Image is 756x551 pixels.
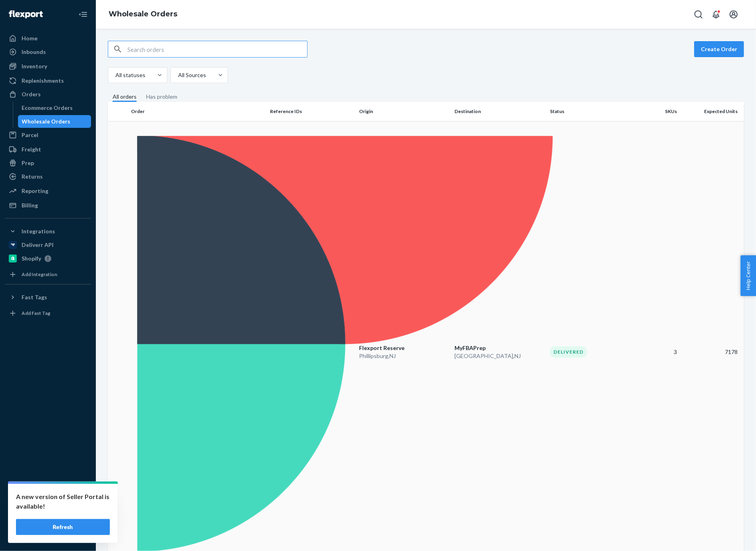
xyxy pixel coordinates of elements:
[5,199,91,212] a: Billing
[16,519,110,535] button: Refresh
[454,344,544,352] p: MyFBAPrep
[547,102,636,121] th: Status
[5,225,91,238] button: Integrations
[22,145,41,153] div: Freight
[22,131,38,139] div: Parcel
[359,352,448,360] p: Phillipsburg , NJ
[22,241,54,249] div: Deliverr API
[22,62,47,70] div: Inventory
[5,529,91,541] button: Give Feedback
[127,41,307,57] input: Search orders
[113,93,137,102] div: All orders
[694,41,744,57] button: Create Order
[22,48,46,56] div: Inbounds
[146,93,177,101] div: Has problem
[359,344,448,352] p: Flexport Reserve
[22,187,48,195] div: Reporting
[18,115,91,128] a: Wholesale Orders
[267,102,356,121] th: Reference IDs
[5,157,91,169] a: Prep
[102,3,184,26] ol: breadcrumbs
[9,10,43,18] img: Flexport logo
[5,307,91,320] a: Add Fast Tag
[5,74,91,87] a: Replenishments
[691,6,706,22] button: Open Search Box
[109,10,177,18] a: Wholesale Orders
[550,346,587,357] div: Delivered
[454,352,544,360] p: [GEOGRAPHIC_DATA] , NJ
[5,129,91,141] a: Parcel
[177,71,178,79] input: All Sources
[22,227,55,235] div: Integrations
[22,293,47,301] div: Fast Tags
[16,492,110,511] p: A new version of Seller Portal is available!
[5,170,91,183] a: Returns
[740,255,756,296] button: Help Center
[22,34,38,42] div: Home
[128,102,267,121] th: Order
[22,117,71,125] div: Wholesale Orders
[22,271,57,278] div: Add Integration
[5,239,91,251] a: Deliverr API
[356,102,451,121] th: Origin
[5,515,91,528] a: Help Center
[708,6,724,22] button: Open notifications
[22,201,38,209] div: Billing
[22,173,43,181] div: Returns
[681,102,744,121] th: Expected Units
[451,102,547,121] th: Destination
[5,488,91,501] a: Settings
[5,46,91,58] a: Inbounds
[22,159,34,167] div: Prep
[5,185,91,197] a: Reporting
[115,71,115,79] input: All statuses
[22,77,64,85] div: Replenishments
[5,291,91,304] button: Fast Tags
[726,6,742,22] button: Open account menu
[5,60,91,73] a: Inventory
[75,6,91,22] button: Close Navigation
[5,32,91,45] a: Home
[18,101,91,114] a: Ecommerce Orders
[22,104,73,112] div: Ecommerce Orders
[5,501,91,514] a: Talk to Support
[22,255,41,263] div: Shopify
[5,143,91,156] a: Freight
[5,268,91,281] a: Add Integration
[5,252,91,265] a: Shopify
[5,88,91,101] a: Orders
[22,90,41,98] div: Orders
[22,310,50,316] div: Add Fast Tag
[636,102,681,121] th: SKUs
